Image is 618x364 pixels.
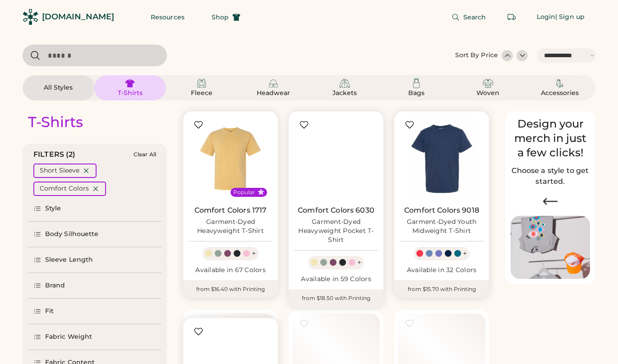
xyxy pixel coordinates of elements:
[298,206,374,215] a: Comfort Colors 6030
[40,184,89,193] div: Comfort Colors
[289,289,383,307] div: from $18.50 with Printing
[45,332,92,341] div: Fabric Weight
[394,280,489,298] div: from $15.70 with Printing
[554,78,565,89] img: Accessories Icon
[252,249,256,259] div: +
[294,117,378,200] img: Comfort Colors 6030 Garment-Dyed Heavyweight Pocket T-Shirt
[339,78,350,89] img: Jackets Icon
[33,149,76,160] div: FILTERS (2)
[40,166,79,175] div: Short Sleeve
[28,113,83,131] div: T-Shirts
[483,78,493,89] img: Woven Icon
[294,218,378,245] div: Garment-Dyed Heavyweight Pocket T-Shirt
[45,204,61,213] div: Style
[201,8,251,26] button: Shop
[212,14,229,20] span: Shop
[294,275,378,284] div: Available in 59 Colors
[45,230,99,239] div: Body Silhouette
[441,8,497,26] button: Search
[511,117,590,160] div: Design your merch in just a few clicks!
[411,78,422,89] img: Bags Icon
[511,216,590,279] img: Image of Lisa Congdon Eye Print on T-Shirt and Hat
[189,218,272,236] div: Garment-Dyed Heavyweight T-Shirt
[400,266,484,275] div: Available in 32 Colors
[404,206,479,215] a: Comfort Colors 9018
[400,117,484,200] img: Comfort Colors 9018 Garment-Dyed Youth Midweight T-Shirt
[125,78,135,89] img: T-Shirts Icon
[189,266,272,275] div: Available in 67 Colors
[555,13,585,22] div: | Sign up
[455,51,498,60] div: Sort By Price
[468,89,508,98] div: Woven
[23,9,38,25] img: Rendered Logo - Screens
[511,165,590,187] h2: Choose a style to get started.
[268,78,279,89] img: Headwear Icon
[357,258,361,268] div: +
[42,11,114,23] div: [DOMAIN_NAME]
[45,281,65,290] div: Brand
[503,8,521,26] button: Retrieve an order
[540,89,580,98] div: Accessories
[253,89,294,98] div: Headwear
[194,206,267,215] a: Comfort Colors 1717
[400,218,484,236] div: Garment-Dyed Youth Midweight T-Shirt
[45,307,54,316] div: Fit
[233,189,255,196] div: Popular
[196,78,207,89] img: Fleece Icon
[110,89,150,98] div: T-Shirts
[258,189,264,196] button: Popular Style
[324,89,365,98] div: Jackets
[140,8,195,26] button: Resources
[396,89,437,98] div: Bags
[537,13,556,22] div: Login
[463,249,467,259] div: +
[45,255,93,264] div: Sleeve Length
[183,280,278,298] div: from $16.40 with Printing
[181,89,222,98] div: Fleece
[463,14,486,20] span: Search
[189,117,272,200] img: Comfort Colors 1717 Garment-Dyed Heavyweight T-Shirt
[134,151,156,158] div: Clear All
[38,83,78,92] div: All Styles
